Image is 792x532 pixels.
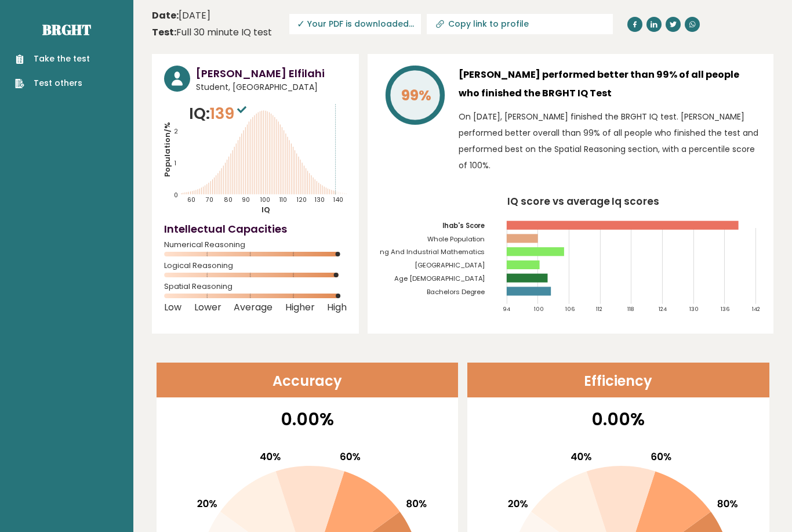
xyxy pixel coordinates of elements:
[205,196,213,204] tspan: 70
[196,66,347,81] h3: [PERSON_NAME] Elfilahi
[194,305,221,310] span: Lower
[333,196,343,204] tspan: 140
[164,406,451,432] p: 0.00%
[164,221,347,237] h4: Intellectual Capacities
[164,284,347,289] span: Spatial Reasoning
[394,274,485,283] tspan: Age [DEMOGRAPHIC_DATA]
[15,53,90,65] a: Take the test
[174,159,176,168] tspan: 1
[152,26,176,39] b: Test:
[459,108,761,173] p: On [DATE], [PERSON_NAME] finished the BRGHT IQ test. [PERSON_NAME] performed better overall than ...
[535,305,544,313] tspan: 100
[659,305,667,313] tspan: 124
[174,191,178,200] tspan: 0
[152,9,210,23] time: [DATE]
[224,196,232,204] tspan: 80
[279,196,287,204] tspan: 110
[503,305,511,313] tspan: 94
[152,9,179,22] b: Date:
[196,81,347,93] span: Student, [GEOGRAPHIC_DATA]
[157,363,459,397] header: Accuracy
[566,305,576,313] tspan: 106
[348,248,485,257] tspan: Engineering And Industrial Mathematics
[152,26,272,39] div: Full 30 minute IQ test
[164,263,347,268] span: Logical Reasoning
[296,196,307,204] tspan: 120
[691,305,700,313] tspan: 130
[42,20,91,39] a: Brght
[442,221,485,230] tspan: Ihab's Score
[401,85,431,106] tspan: 99%
[597,305,603,313] tspan: 112
[327,305,347,310] span: High
[459,66,761,103] h3: [PERSON_NAME] performed better than 99% of all people who finished the BRGHT IQ Test
[242,196,250,204] tspan: 90
[475,406,762,432] p: 0.00%
[174,128,178,136] tspan: 2
[262,204,271,215] tspan: IQ
[427,234,485,244] tspan: Whole Population
[210,103,249,124] span: 139
[314,196,325,204] tspan: 130
[289,14,421,34] span: Your PDF is downloaded...
[467,363,769,397] header: Efficiency
[234,305,273,310] span: Average
[164,243,347,247] span: Numerical Reasoning
[260,196,270,204] tspan: 100
[162,122,173,177] tspan: Population/%
[753,305,761,313] tspan: 142
[721,305,731,313] tspan: 136
[415,260,485,270] tspan: [GEOGRAPHIC_DATA]
[285,305,315,310] span: Higher
[187,196,195,204] tspan: 60
[164,305,181,310] span: Low
[297,17,305,31] span: ✓
[508,194,660,208] tspan: IQ score vs average Iq scores
[628,305,635,313] tspan: 118
[15,77,90,89] a: Test others
[427,287,485,296] tspan: Bachelors Degree
[189,102,249,125] p: IQ:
